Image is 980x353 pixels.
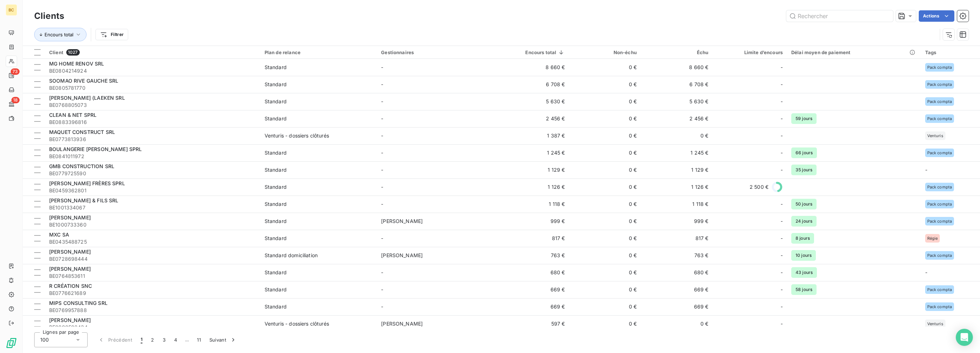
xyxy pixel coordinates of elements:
span: Pack compta [927,287,952,292]
td: 1 245 € [494,144,569,161]
span: 59 jours [791,113,817,124]
span: Venturis [927,322,943,326]
td: 817 € [494,230,569,247]
td: 8 660 € [494,59,569,76]
td: 999 € [494,213,569,230]
div: Standard [265,81,287,88]
span: Pack compta [927,82,952,87]
span: Pack compta [927,202,952,206]
span: [PERSON_NAME] [49,249,91,255]
td: 0 € [569,281,641,298]
span: Pack compta [927,253,952,258]
div: Encours total [498,50,565,55]
span: MG HOME RENOV SRL [49,61,104,67]
span: Venturis [927,134,943,138]
div: Échu [645,50,709,55]
span: 1027 [66,49,80,56]
td: 1 245 € [641,144,713,161]
span: - [781,98,783,105]
button: Actions [919,10,954,22]
span: 1 [141,336,142,343]
span: - [925,269,927,275]
span: Pack compta [927,219,952,223]
button: 3 [158,332,170,347]
td: 669 € [641,281,713,298]
td: 1 126 € [641,178,713,196]
td: 1 126 € [494,178,569,196]
td: 669 € [494,298,569,315]
span: - [381,235,383,241]
span: BE1001334067 [49,204,256,211]
span: 18 [11,97,20,103]
td: 0 € [569,161,641,178]
td: 0 € [569,76,641,93]
td: 5 630 € [641,93,713,110]
div: Plan de relance [265,50,373,55]
div: Standard domiciliation [265,252,318,259]
span: - [381,64,383,70]
td: 0 € [569,196,641,213]
td: 6 708 € [641,76,713,93]
span: - [781,115,783,122]
span: BE0728698444 [49,255,256,263]
span: [PERSON_NAME] & FILS SRL [49,197,119,203]
td: 0 € [569,213,641,230]
span: 50 jours [791,199,817,209]
span: - [381,201,383,207]
span: - [781,81,783,88]
span: MIPS CONSULTING SRL [49,300,108,306]
span: MXC SA [49,232,69,238]
span: BE0890592434 [49,324,256,331]
td: 680 € [494,264,569,281]
button: Encours total [34,28,87,41]
span: SOOMAO RIVE GAUCHE SRL [49,78,118,84]
span: - [925,167,927,173]
span: GMB CONSTRUCTION SRL [49,163,114,169]
span: [PERSON_NAME] [381,252,423,258]
span: MAQUET CONSTRUCT SRL [49,129,115,135]
div: Standard [265,98,287,105]
span: - [381,115,383,121]
div: Délai moyen de paiement [791,50,917,55]
td: 6 708 € [494,76,569,93]
span: - [381,184,383,190]
span: [PERSON_NAME] [49,214,91,220]
td: 0 € [569,59,641,76]
span: 58 jours [791,284,817,295]
span: BE0776621689 [49,290,256,297]
div: Standard [265,149,287,156]
span: 66 jours [791,147,817,158]
span: Pack compta [927,185,952,189]
span: Régie [927,236,938,240]
span: - [381,81,383,87]
span: - [781,320,783,327]
td: 597 € [494,315,569,332]
span: BOULANGERIE [PERSON_NAME] SPRL [49,146,142,152]
span: - [781,269,783,276]
td: 2 456 € [494,110,569,127]
h3: Clients [34,10,64,22]
div: Standard [265,269,287,276]
span: [PERSON_NAME] [49,317,91,323]
td: 0 € [569,264,641,281]
span: Pack compta [927,151,952,155]
a: 73 [6,70,17,81]
td: 763 € [641,247,713,264]
div: Standard [265,286,287,293]
div: Standard [265,64,287,71]
span: - [781,201,783,208]
div: Venturis - dossiers clôturés [265,320,329,327]
span: - [781,218,783,225]
span: BE0841011972 [49,153,256,160]
button: 4 [170,332,181,347]
span: BE1000733360 [49,221,256,228]
span: - [781,235,783,242]
td: 1 129 € [641,161,713,178]
td: 680 € [641,264,713,281]
div: Non-échu [573,50,637,55]
td: 817 € [641,230,713,247]
span: - [781,303,783,310]
div: Standard [265,303,287,310]
div: Standard [265,235,287,242]
td: 0 € [569,93,641,110]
